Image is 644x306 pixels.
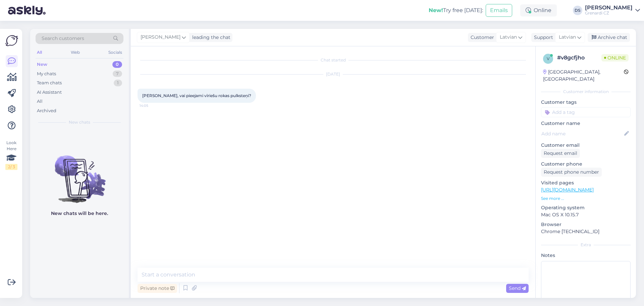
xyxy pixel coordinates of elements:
p: See more ... [541,195,631,202]
span: Latvian [500,34,517,41]
b: New! [429,7,443,13]
input: Add a tag [541,107,631,117]
div: Socials [107,48,123,57]
div: 1 [114,80,122,86]
div: Chat started [138,57,529,63]
div: Extra [541,242,631,248]
p: Operating system [541,204,631,211]
div: Support [531,34,553,41]
p: Mac OS X 10.15.7 [541,211,631,218]
a: [URL][DOMAIN_NAME] [541,187,594,193]
p: Browser [541,221,631,228]
div: AI Assistant [37,89,62,96]
a: [PERSON_NAME]Grenardi CZ [585,5,640,16]
div: # v8gcfjho [557,54,601,62]
div: Archived [37,107,56,114]
div: Look Here [5,140,17,170]
div: My chats [37,71,56,77]
div: DS [573,6,582,15]
span: Latvian [559,34,576,41]
p: Notes [541,252,631,259]
p: Customer name [541,120,631,127]
div: 0 [112,61,122,68]
span: [PERSON_NAME], vai pieejami vīriešu rokas pulksteņi? [142,93,251,98]
p: Customer email [541,142,631,149]
div: Try free [DATE]: [429,6,483,14]
div: Archive chat [588,33,630,42]
div: Team chats [37,80,62,86]
p: Chrome [TECHNICAL_ID] [541,228,631,235]
span: Send [509,285,526,291]
span: Search customers [42,35,84,42]
div: [GEOGRAPHIC_DATA], [GEOGRAPHIC_DATA] [543,69,624,83]
div: 7 [113,71,122,77]
div: Request email [541,149,580,158]
div: All [36,48,43,57]
button: Emails [486,4,512,17]
span: v [547,56,549,61]
p: Customer tags [541,99,631,106]
img: No chats [30,143,129,204]
div: Request phone number [541,168,602,177]
div: Customer information [541,89,631,95]
div: Web [69,48,81,57]
div: [DATE] [138,71,529,77]
div: Online [520,4,557,16]
div: Grenardi CZ [585,10,633,16]
p: New chats will be here. [51,210,108,217]
span: Online [601,54,629,61]
span: 14:05 [140,103,165,108]
span: New chats [69,119,90,125]
div: Customer [468,34,494,41]
input: Add name [541,130,623,137]
div: [PERSON_NAME] [585,5,633,10]
p: Visited pages [541,179,631,186]
div: leading the chat [190,34,230,41]
div: 2 / 3 [5,164,17,170]
p: Customer phone [541,161,631,168]
div: All [37,98,43,105]
img: Askly Logo [5,34,18,47]
span: [PERSON_NAME] [141,34,180,41]
div: New [37,61,47,68]
div: Private note [138,284,177,293]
